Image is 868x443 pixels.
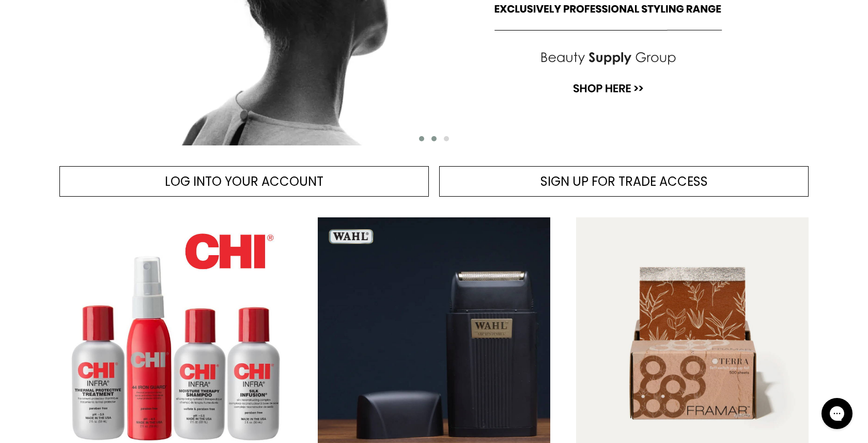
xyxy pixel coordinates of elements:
a: LOG INTO YOUR ACCOUNT [59,166,429,197]
a: SIGN UP FOR TRADE ACCESS [439,166,809,197]
iframe: Gorgias live chat messenger [816,394,858,433]
span: LOG INTO YOUR ACCOUNT [165,173,323,190]
span: SIGN UP FOR TRADE ACCESS [540,173,708,190]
